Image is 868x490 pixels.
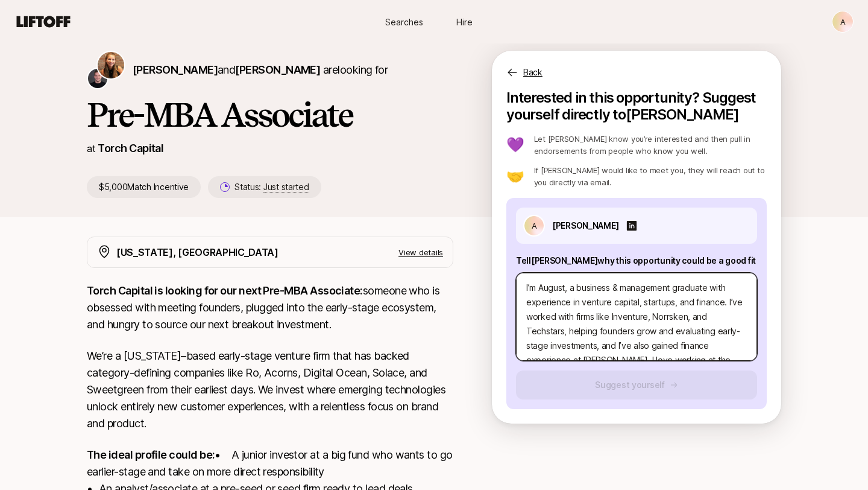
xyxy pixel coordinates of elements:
strong: The ideal profile could be: [87,448,215,461]
a: Torch Capital [98,142,163,154]
p: are looking for [133,62,388,78]
p: [PERSON_NAME] [552,218,618,233]
p: If [PERSON_NAME] would like to meet you, they will reach out to you directly via email. [534,164,767,188]
a: Searches [374,11,434,33]
p: Back [523,65,542,80]
p: 💜 [506,138,524,152]
p: someone who is obsessed with meeting founders, plugged into the early-stage ecosystem, and hungry... [87,282,453,333]
span: [PERSON_NAME] [133,63,218,76]
p: at [87,141,95,156]
button: A [832,11,854,33]
p: Tell [PERSON_NAME] why this opportunity could be a good fit [516,253,757,268]
p: Interested in this opportunity? Suggest yourself directly to [PERSON_NAME] [506,89,767,123]
p: Let [PERSON_NAME] know you’re interested and then pull in endorsements from people who know you w... [534,133,767,157]
span: Searches [385,16,423,28]
img: Christopher Harper [88,69,107,88]
p: View details [398,246,443,258]
p: We’re a [US_STATE]–based early-stage venture firm that has backed category-defining companies lik... [87,348,453,432]
span: [PERSON_NAME] [235,63,320,76]
p: [US_STATE], [GEOGRAPHIC_DATA] [116,244,278,260]
span: Just started [263,182,309,192]
p: $5,000 Match Incentive [87,176,201,198]
a: Hire [434,11,494,33]
p: A [532,218,537,233]
img: Katie Reiner [98,52,124,78]
p: A [840,14,846,29]
span: Hire [456,16,473,28]
span: and [218,63,320,76]
p: 🤝 [506,169,524,183]
h1: Pre-MBA Associate [87,97,453,133]
p: Status: [234,180,309,194]
strong: Torch Capital is looking for our next Pre-MBA Associate: [87,284,363,297]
